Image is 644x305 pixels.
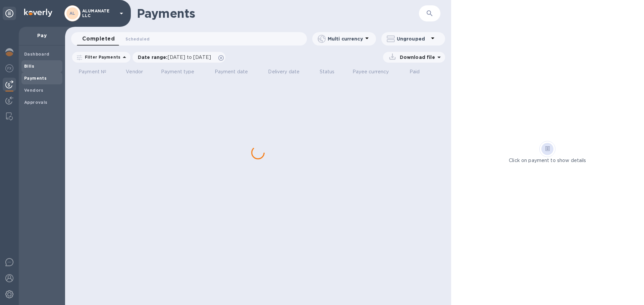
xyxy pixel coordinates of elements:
[215,68,257,75] span: Payment date
[353,68,389,75] p: Payee currency
[24,9,52,17] img: Logo
[126,68,152,75] span: Vendor
[353,68,398,75] span: Payee currency
[397,54,435,61] p: Download file
[137,6,419,20] h1: Payments
[78,68,106,75] p: Payment №
[5,64,13,72] img: Foreign exchange
[320,68,335,75] p: Status
[215,68,248,75] p: Payment date
[320,68,343,75] span: Status
[82,54,120,60] p: Filter Payments
[24,76,47,81] b: Payments
[69,11,75,16] b: AL
[168,55,211,60] span: [DATE] to [DATE]
[24,88,44,93] b: Vendors
[161,68,203,75] span: Payment type
[161,68,195,75] p: Payment type
[397,35,429,42] p: Ungrouped
[268,68,300,75] p: Delivery date
[24,64,34,69] b: Bills
[24,32,60,39] p: Pay
[509,157,586,164] p: Click on payment to show details
[78,68,115,75] span: Payment №
[82,9,116,18] p: ALUMANATE LLC
[328,35,363,42] p: Multi currency
[268,68,308,75] span: Delivery date
[125,35,150,43] span: Scheduled
[24,100,48,105] b: Approvals
[3,7,16,20] div: Unpin categories
[24,52,50,57] b: Dashboard
[410,68,429,75] span: Paid
[132,52,225,63] div: Date range:[DATE] to [DATE]
[410,68,420,75] p: Paid
[126,68,143,75] p: Vendor
[82,34,115,44] span: Completed
[138,54,214,61] p: Date range :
